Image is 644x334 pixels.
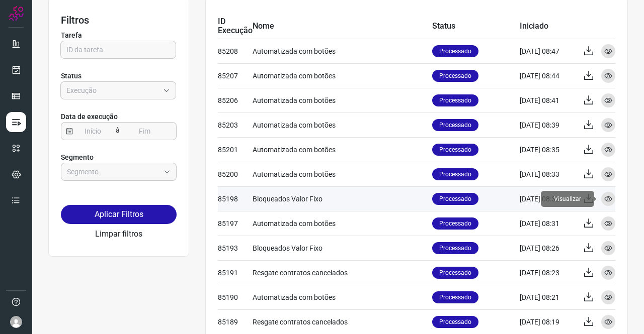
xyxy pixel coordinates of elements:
td: [DATE] 08:19 [520,309,575,334]
button: Aplicar Filtros [61,205,177,224]
p: Processado [432,193,478,205]
p: Processado [432,242,478,254]
p: Data de execução [61,112,177,122]
td: [DATE] 08:31 [520,211,575,236]
p: Processado [432,94,478,106]
td: 85201 [218,137,253,162]
td: Resgate contratos cancelados [253,260,432,285]
td: Nome [253,14,432,39]
td: Automatizada com botões [253,113,432,137]
td: [DATE] 08:44 [520,63,575,88]
td: Automatizada com botões [253,211,432,236]
p: Status [61,71,177,81]
td: Automatizada com botões [253,63,432,88]
p: Processado [432,267,478,279]
td: [DATE] 08:41 [520,88,575,113]
td: Automatizada com botões [253,137,432,162]
td: [DATE] 08:23 [520,260,575,285]
p: Processado [432,119,478,131]
p: Processado [432,217,478,230]
td: [DATE] 08:33 [520,162,575,186]
td: [DATE] 08:35 [520,137,575,162]
input: Segmento [67,163,159,180]
td: [DATE] 08:32 [520,186,575,211]
input: Execução [66,82,159,99]
button: Limpar filtros [95,228,142,240]
td: 85193 [218,236,253,260]
td: 85208 [218,39,253,63]
td: Automatizada com botões [253,88,432,113]
td: 85206 [218,88,253,113]
td: [DATE] 08:39 [520,113,575,137]
h3: Filtros [61,14,177,26]
td: [DATE] 08:47 [520,39,575,63]
td: Automatizada com botões [253,285,432,309]
td: Iniciado [520,14,575,39]
td: 85198 [218,186,253,211]
td: Resgate contratos cancelados [253,309,432,334]
p: Processado [432,70,478,82]
td: Automatizada com botões [253,39,432,63]
td: 85190 [218,285,253,309]
td: ID Execução [218,14,253,39]
input: Fim [125,123,165,140]
td: 85200 [218,162,253,186]
td: 85197 [218,211,253,236]
td: [DATE] 08:26 [520,236,575,260]
td: 85189 [218,309,253,334]
span: à [113,122,122,140]
td: 85191 [218,260,253,285]
td: Status [432,14,520,39]
td: Bloqueados Valor Fixo [253,236,432,260]
td: Automatizada com botões [253,162,432,186]
p: Tarefa [61,30,177,41]
td: [DATE] 08:21 [520,285,575,309]
input: ID da tarefa [66,41,170,58]
td: 85207 [218,63,253,88]
p: Processado [432,168,478,180]
p: Processado [432,316,478,328]
p: Processado [432,45,478,57]
img: avatar-user-boy.jpg [10,316,22,328]
p: Processado [432,144,478,156]
input: Início [73,123,113,140]
td: Bloqueados Valor Fixo [253,186,432,211]
span: Visualizar [541,191,594,207]
p: Segmento [61,152,177,163]
td: 85203 [218,113,253,137]
p: Processado [432,291,478,303]
img: Logo [9,6,24,21]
